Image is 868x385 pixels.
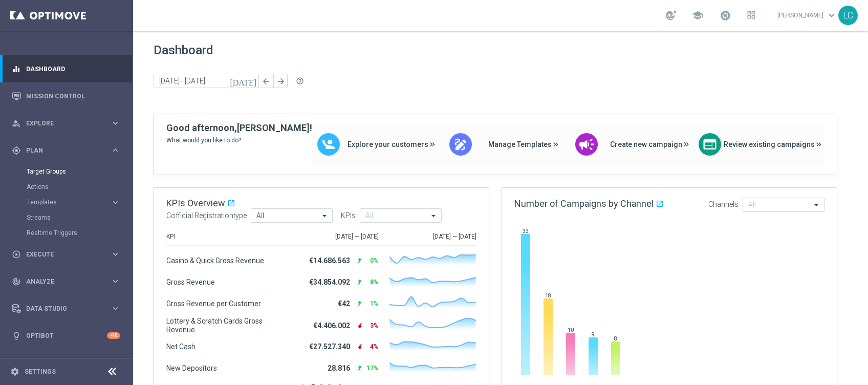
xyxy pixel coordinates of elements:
i: track_changes [12,277,21,286]
div: LC [838,6,858,25]
i: keyboard_arrow_right [111,249,120,259]
button: play_circle_outline Execute keyboard_arrow_right [11,250,121,259]
a: [PERSON_NAME]keyboard_arrow_down [776,8,838,23]
span: keyboard_arrow_down [826,10,837,21]
button: person_search Explore keyboard_arrow_right [11,119,121,127]
div: Data Studio [12,304,111,313]
a: Streams [27,213,106,222]
a: Realtime Triggers [27,229,106,237]
i: lightbulb [12,331,21,340]
a: Dashboard [26,55,120,82]
a: Actions [27,183,106,191]
span: Explore [26,120,111,126]
a: Mission Control [26,82,120,110]
button: Mission Control [11,92,121,100]
div: +10 [107,332,120,339]
div: Explore [12,119,111,128]
div: Plan [12,146,111,155]
div: Execute [12,250,111,259]
a: Settings [25,369,56,375]
span: Templates [27,199,100,205]
i: person_search [12,119,21,128]
span: Data Studio [26,306,111,312]
span: Analyze [26,279,111,285]
i: keyboard_arrow_right [111,118,120,128]
a: Optibot [26,322,107,349]
button: lightbulb Optibot +10 [11,332,121,340]
div: Analyze [12,277,111,286]
div: Target Groups [27,164,132,179]
span: Execute [26,251,111,258]
i: keyboard_arrow_right [111,145,120,155]
button: Data Studio keyboard_arrow_right [11,305,121,313]
div: Mission Control [12,82,120,110]
span: Plan [26,147,111,154]
i: keyboard_arrow_right [111,276,120,286]
div: Templates [27,199,111,205]
i: play_circle_outline [12,250,21,259]
div: Realtime Triggers [27,225,132,241]
div: Actions [27,179,132,195]
span: school [692,10,703,21]
button: gps_fixed Plan keyboard_arrow_right [11,146,121,155]
div: Dashboard [12,55,120,82]
i: equalizer [12,65,21,74]
i: keyboard_arrow_right [111,304,120,313]
button: track_changes Analyze keyboard_arrow_right [11,277,121,286]
a: Target Groups [27,167,106,176]
div: Optibot [12,322,120,349]
div: Streams [27,210,132,225]
i: keyboard_arrow_right [111,198,120,207]
i: gps_fixed [12,146,21,155]
button: Templates keyboard_arrow_right [27,198,121,206]
i: settings [10,367,19,376]
div: Templates [27,195,132,210]
button: equalizer Dashboard [11,65,121,73]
